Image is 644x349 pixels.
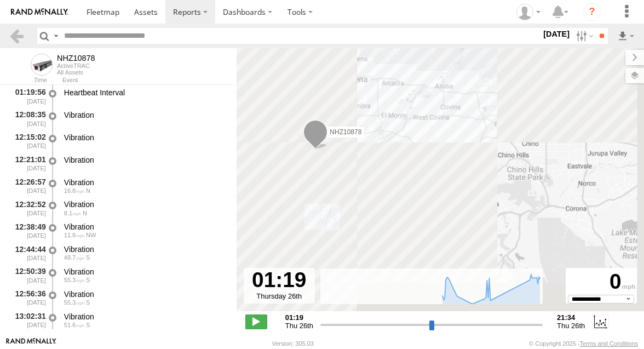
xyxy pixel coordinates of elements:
span: Thu 26th Dec 2024 [285,322,313,330]
label: Search Filter Options [572,28,595,44]
div: 12:26:57 [DATE] [9,176,47,196]
span: Thu 26th Dec 2024 [557,322,585,330]
div: Zulema McIntosch [513,4,544,20]
div: 12:15:02 [DATE] [9,131,47,151]
span: 49.7 [64,254,84,261]
div: 13:02:31 [DATE] [9,310,47,330]
div: Vibration [64,312,226,322]
div: 12:21:01 [DATE] [9,153,47,174]
div: Vibration [64,178,226,187]
span: NHZ10878 [330,128,361,136]
a: Terms and Conditions [580,340,638,347]
span: Heading: 181 [86,277,90,283]
span: Heading: 173 [86,322,90,328]
a: Back to previous Page [9,28,25,44]
span: 16.8 [64,187,84,194]
span: 55.3 [64,277,84,283]
div: 01:19:56 [DATE] [9,86,47,106]
div: NHZ10878 - View Asset History [57,54,95,62]
div: 12:08:35 [DATE] [9,108,47,129]
span: Heading: 356 [86,187,90,194]
span: 11.8 [64,232,84,238]
div: 12:50:39 [DATE] [9,265,47,285]
a: Visit our Website [6,338,56,349]
span: Heading: 3 [83,210,87,216]
div: Vibration [64,244,226,254]
div: Heartbeat Interval [64,88,226,98]
span: 8.1 [64,210,81,216]
div: Vibration [64,267,226,277]
div: 12:32:52 [DATE] [9,198,47,219]
div: Vibration [64,110,226,120]
strong: 01:19 [285,313,313,322]
span: Heading: 180 [86,299,90,306]
span: Heading: 190 [86,254,90,261]
label: Search Query [51,28,60,44]
div: Vibration [64,289,226,299]
div: 12:56:36 [DATE] [9,288,47,308]
div: All Assets [57,69,95,76]
div: Version: 305.03 [272,340,314,347]
span: Heading: 302 [86,232,96,238]
div: Vibration [64,199,226,209]
span: 51.6 [64,322,84,328]
label: Play/Stop [245,314,267,329]
span: 55.3 [64,299,84,306]
i: ? [583,3,601,21]
div: Time [9,78,47,83]
div: Vibration [64,155,226,165]
img: rand-logo.svg [11,8,68,16]
div: Event [62,78,237,83]
div: Vibration [64,222,226,232]
div: 12:38:49 [DATE] [9,220,47,241]
div: 0 [567,270,635,295]
div: Vibration [64,133,226,142]
strong: 21:34 [557,313,585,322]
label: [DATE] [541,28,572,40]
div: © Copyright 2025 - [529,340,638,347]
label: Export results as... [617,28,635,44]
div: ActiveTRAC [57,62,95,69]
div: 12:44:44 [DATE] [9,243,47,263]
